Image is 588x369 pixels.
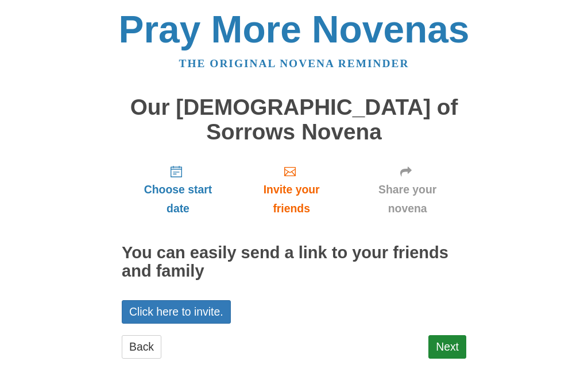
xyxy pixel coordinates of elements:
a: Click here to invite. [122,300,231,324]
a: Pray More Novenas [119,8,470,51]
h1: Our [DEMOGRAPHIC_DATA] of Sorrows Novena [122,95,466,144]
h2: You can easily send a link to your friends and family [122,244,466,281]
a: Invite your friends [234,156,349,224]
a: Back [122,335,161,359]
a: Next [428,335,466,359]
a: Choose start date [122,156,234,224]
a: The original novena reminder [179,57,409,69]
span: Share your novena [360,180,455,218]
a: Share your novena [349,156,466,224]
span: Choose start date [133,180,223,218]
span: Invite your friends [246,180,337,218]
